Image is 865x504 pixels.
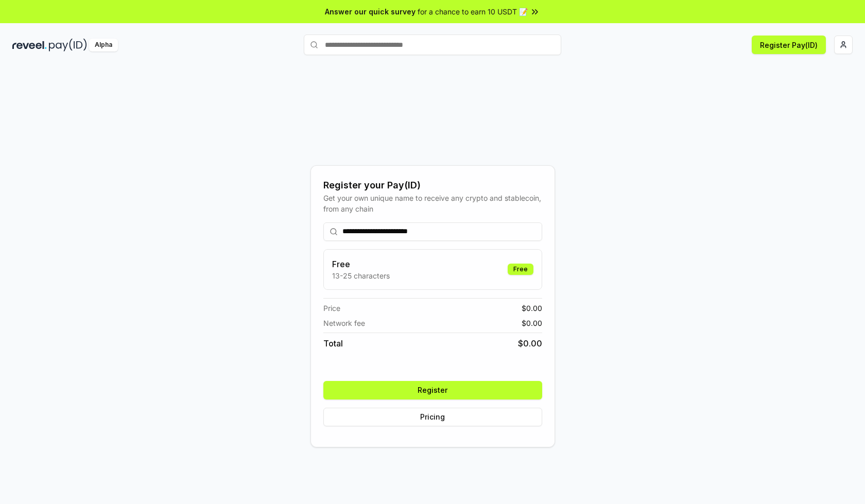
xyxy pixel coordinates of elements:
span: Network fee [323,318,365,328]
span: $ 0.00 [522,303,542,314]
div: Alpha [89,39,118,51]
div: Free [508,264,533,275]
span: Answer our quick survey [325,6,416,17]
h3: Free [332,258,390,270]
span: Price [323,303,340,314]
span: $ 0.00 [522,318,542,328]
span: Total [323,337,343,350]
button: Pricing [323,408,542,426]
div: Register your Pay(ID) [323,178,542,193]
img: pay_id [49,39,87,51]
span: $ 0.00 [518,337,542,350]
span: for a chance to earn 10 USDT 📝 [418,6,528,17]
img: reveel_dark [12,39,47,51]
button: Register Pay(ID) [752,36,826,54]
p: 13-25 characters [332,270,390,281]
div: Get your own unique name to receive any crypto and stablecoin, from any chain [323,193,542,214]
button: Register [323,381,542,399]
